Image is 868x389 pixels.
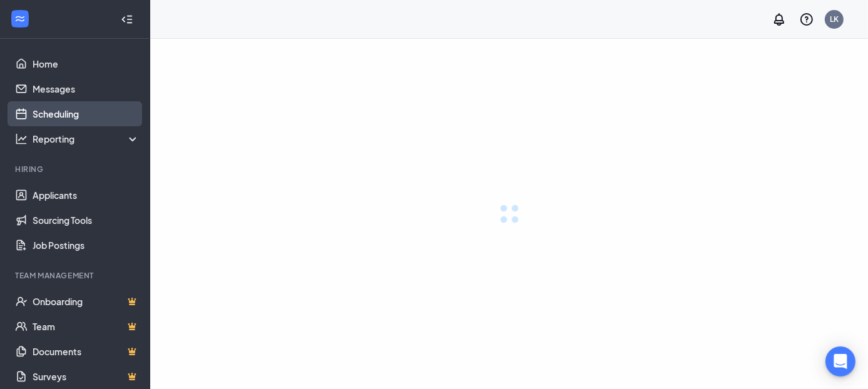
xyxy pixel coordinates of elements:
[830,14,839,24] div: LK
[15,133,28,145] svg: Analysis
[33,101,140,126] a: Scheduling
[121,13,133,26] svg: Collapse
[33,289,140,314] a: OnboardingCrown
[799,12,814,27] svg: QuestionInfo
[33,339,140,364] a: DocumentsCrown
[15,164,137,174] div: Hiring
[33,133,140,145] div: Reporting
[33,76,140,101] a: Messages
[33,208,140,233] a: Sourcing Tools
[33,233,140,258] a: Job Postings
[33,314,140,339] a: TeamCrown
[15,270,137,281] div: Team Management
[825,346,855,376] div: Open Intercom Messenger
[14,13,26,25] svg: WorkstreamLogo
[33,364,140,389] a: SurveysCrown
[772,12,787,27] svg: Notifications
[33,183,140,208] a: Applicants
[33,51,140,76] a: Home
